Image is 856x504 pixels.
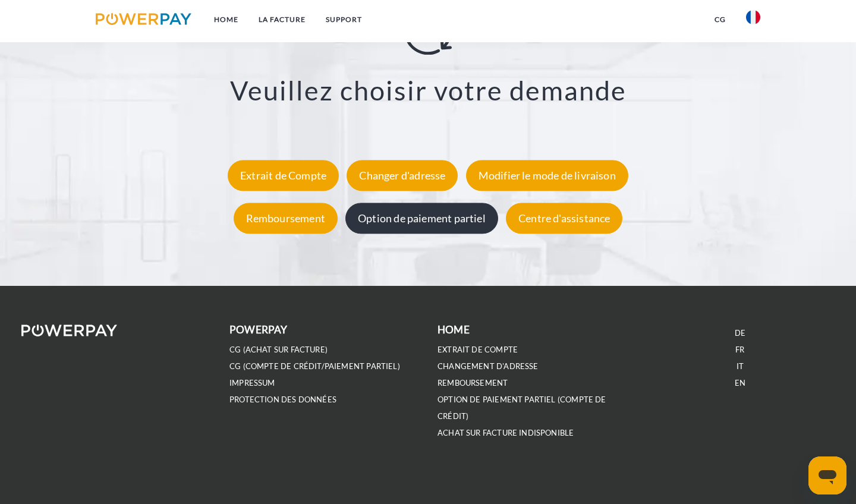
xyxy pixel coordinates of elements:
a: Home [204,9,248,30]
iframe: Bouton de lancement de la fenêtre de messagerie [808,456,846,494]
a: CG (Compte de crédit/paiement partiel) [229,361,400,371]
a: Extrait de Compte [225,169,342,182]
img: logo-powerpay.svg [96,13,191,25]
div: Option de paiement partiel [345,203,498,234]
a: Option de paiement partiel [342,212,501,225]
a: LA FACTURE [248,9,316,30]
a: CG (achat sur facture) [229,345,328,355]
a: ACHAT SUR FACTURE INDISPONIBLE [438,428,574,438]
b: Home [438,323,470,336]
div: Centre d'assistance [506,203,622,234]
a: Modifier le mode de livraison [463,169,631,182]
a: CG [704,9,736,30]
div: Remboursement [234,203,338,234]
a: PROTECTION DES DONNÉES [229,395,336,405]
a: EXTRAIT DE COMPTE [438,345,518,355]
div: Changer d'adresse [347,160,458,191]
img: fr [746,10,760,24]
img: logo-powerpay-white.svg [21,325,117,336]
a: REMBOURSEMENT [438,378,508,388]
a: IT [737,361,744,371]
a: FR [735,345,744,355]
a: Remboursement [231,212,341,225]
a: EN [735,378,745,388]
a: Support [316,9,372,30]
div: Extrait de Compte [228,160,339,191]
b: POWERPAY [229,323,287,336]
a: IMPRESSUM [229,378,275,388]
a: Centre d'assistance [503,212,625,225]
h3: Veuillez choisir votre demande [58,74,798,107]
a: DE [735,328,745,338]
a: OPTION DE PAIEMENT PARTIEL (Compte de crédit) [438,395,606,421]
div: Modifier le mode de livraison [466,160,628,191]
a: Changement d'adresse [438,361,539,371]
a: Changer d'adresse [344,169,461,182]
